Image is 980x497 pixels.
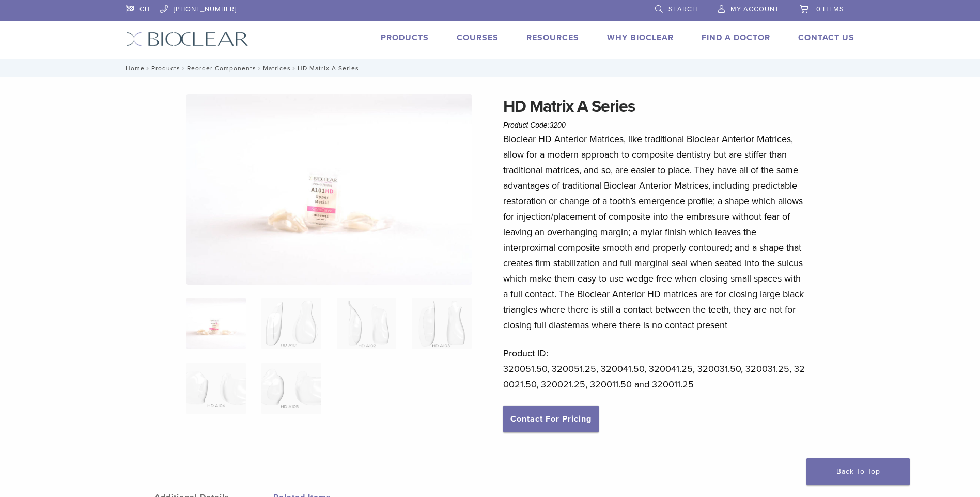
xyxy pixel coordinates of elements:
[256,66,263,71] span: /
[798,33,854,43] a: Contact Us
[145,66,151,71] span: /
[503,346,807,392] p: Product ID: 320051.50, 320051.25, 320041.50, 320041.25, 320031.50, 320031.25, 320021.50, 320021.2...
[187,65,256,72] a: Reorder Components
[180,66,187,71] span: /
[503,121,566,129] span: Product Code:
[186,363,246,414] img: HD Matrix A Series - Image 5
[412,298,471,349] img: HD Matrix A Series - Image 4
[263,65,291,72] a: Matrices
[186,94,472,285] img: Anterior HD A Series Matrices
[503,94,807,119] h1: HD Matrix A Series
[457,33,499,43] a: Courses
[381,33,429,43] a: Products
[151,65,180,72] a: Products
[186,298,246,349] img: Anterior-HD-A-Series-Matrices-324x324.jpg
[702,33,770,43] a: Find A Doctor
[607,33,674,43] a: Why Bioclear
[806,458,910,485] a: Back To Top
[261,298,321,349] img: HD Matrix A Series - Image 2
[291,66,298,71] span: /
[730,5,779,13] span: My Account
[337,298,396,349] img: HD Matrix A Series - Image 3
[526,33,579,43] a: Resources
[550,121,566,129] span: 3200
[261,363,321,414] img: HD Matrix A Series - Image 6
[503,406,599,432] a: Contact For Pricing
[503,131,807,333] p: Bioclear HD Anterior Matrices, like traditional Bioclear Anterior Matrices, allow for a modern ap...
[816,5,844,13] span: 0 items
[668,5,697,13] span: Search
[126,32,248,46] img: Bioclear
[118,59,862,77] nav: HD Matrix A Series
[122,65,145,72] a: Home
